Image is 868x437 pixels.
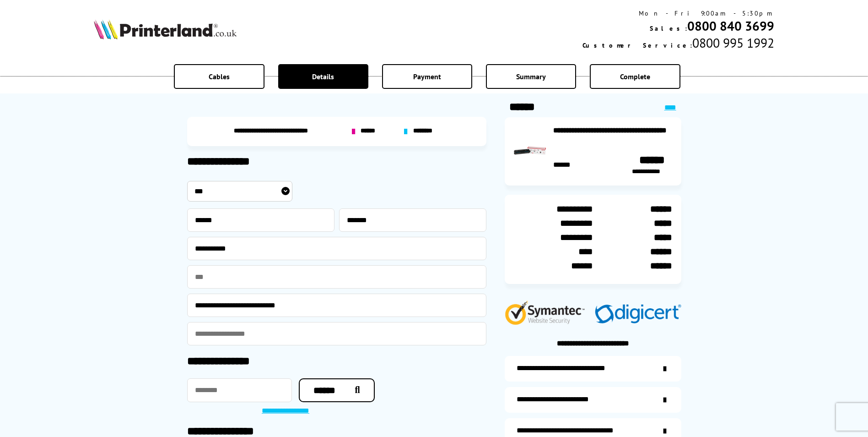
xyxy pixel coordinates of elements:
span: Payment [413,72,441,81]
span: Complete [620,72,650,81]
a: 0800 840 3699 [687,17,774,34]
span: Summary [516,72,546,81]
div: Mon - Fri 9:00am - 5:30pm [582,9,774,17]
span: Customer Service: [582,41,692,49]
span: Details [312,72,334,81]
span: Cables [209,72,230,81]
img: Printerland Logo [94,19,237,39]
a: additional-ink [505,356,681,382]
span: 0800 995 1992 [692,34,774,51]
span: Sales: [650,24,687,33]
a: items-arrive [505,387,681,413]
